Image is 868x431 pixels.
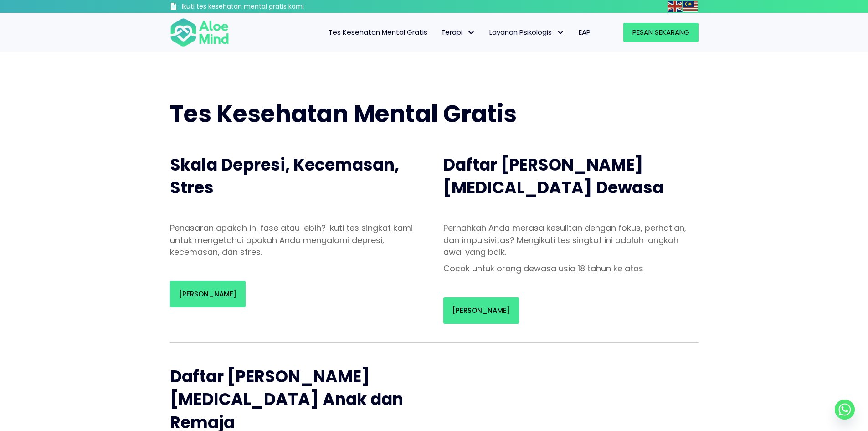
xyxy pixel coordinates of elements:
font: Pernahkah Anda merasa kesulitan dengan fokus, perhatian, dan impulsivitas? Mengikuti tes singkat ... [443,222,686,257]
a: [PERSON_NAME] [170,281,246,307]
a: Tes Kesehatan Mental Gratis [322,23,434,42]
font: Penasaran apakah ini fase atau lebih? Ikuti tes singkat kami untuk mengetahui apakah Anda mengala... [170,222,413,257]
a: English [668,1,683,11]
span: Layanan Psikologis: submenu [554,26,567,39]
nav: Menu [241,23,597,42]
font: Cocok untuk orang dewasa usia 18 tahun ke atas [443,263,643,274]
img: ms [683,1,698,12]
font: Tes Kesehatan Mental Gratis [170,97,517,130]
font: EAP [579,27,591,37]
a: Ikuti tes kesehatan mental gratis kami [170,2,335,13]
a: Layanan PsikologisLayanan Psikologis: submenu [483,23,572,42]
img: en [668,1,682,12]
a: [PERSON_NAME] [443,297,519,324]
font: [PERSON_NAME] [452,306,510,315]
font: [PERSON_NAME] [179,289,236,299]
font: Pesan Sekarang [632,27,689,37]
a: Pesan Sekarang [623,23,699,42]
font: Daftar [PERSON_NAME] [MEDICAL_DATA] Dewasa [443,153,663,199]
font: Layanan Psikologis [489,27,552,37]
a: TerapiTerapi: submenu [434,23,483,42]
font: Ikuti tes kesehatan mental gratis kami [182,2,304,11]
img: Logo Pikiran Lidah Buaya [170,17,229,47]
font: Terapi [441,27,462,37]
font: Tes Kesehatan Mental Gratis [329,27,427,37]
a: Malay [683,1,699,11]
font: Skala Depresi, Kecemasan, Stres [170,153,399,199]
a: EAP [572,23,597,42]
a: WhatsApp [835,400,855,420]
span: Terapi: submenu [465,26,478,39]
